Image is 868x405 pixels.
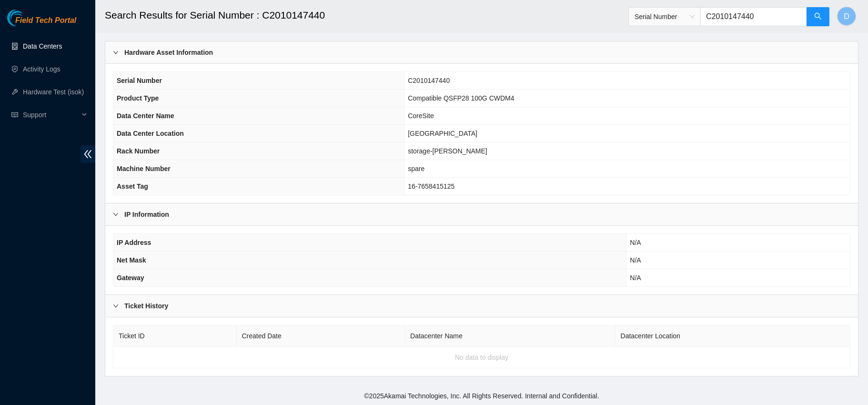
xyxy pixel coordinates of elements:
[616,325,850,347] th: Datacenter Location
[117,130,184,137] span: Data Center Location
[807,7,829,26] button: search
[15,16,76,25] span: Field Tech Portal
[408,147,487,155] span: storage-[PERSON_NAME]
[113,212,119,217] span: right
[408,94,514,102] span: Compatible QSFP28 100G CWDM4
[408,77,450,84] span: C2010147440
[117,165,171,172] span: Machine Number
[408,112,434,120] span: CoreSite
[113,50,119,55] span: right
[81,145,95,163] span: double-left
[408,130,477,137] span: [GEOGRAPHIC_DATA]
[117,147,160,155] span: Rack Number
[11,111,18,118] span: read
[837,7,856,26] button: D
[630,256,641,264] span: N/A
[117,77,162,84] span: Serial Number
[814,12,822,21] span: search
[405,325,616,347] th: Datacenter Name
[117,112,174,120] span: Data Center Name
[23,42,62,50] a: Data Centers
[105,203,858,225] div: IP Information
[23,105,79,124] span: Support
[105,295,858,317] div: Ticket History
[7,10,48,26] img: Akamai Technologies
[113,325,237,347] th: Ticket ID
[630,239,641,246] span: N/A
[124,47,213,58] b: Hardware Asset Information
[124,209,169,220] b: IP Information
[408,182,454,190] span: 16-7658415125
[635,10,695,24] span: Serial Number
[105,41,858,63] div: Hardware Asset Information
[844,10,849,22] span: D
[23,88,84,96] a: Hardware Test (isok)
[117,182,148,190] span: Asset Tag
[113,303,119,309] span: right
[237,325,405,347] th: Created Date
[117,274,144,282] span: Gateway
[113,347,850,368] td: No data to display
[124,301,168,311] b: Ticket History
[23,65,61,73] a: Activity Logs
[7,17,76,30] a: Akamai TechnologiesField Tech Portal
[630,274,641,282] span: N/A
[700,7,807,26] input: Enter text here...
[117,94,159,102] span: Product Type
[408,165,424,172] span: spare
[117,239,151,246] span: IP Address
[117,256,146,264] span: Net Mask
